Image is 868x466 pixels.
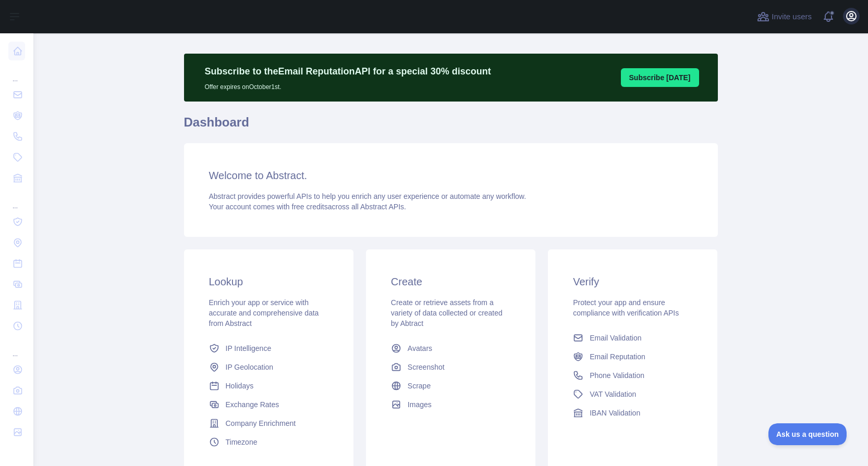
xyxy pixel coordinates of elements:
[590,408,640,418] span: IBAN Validation
[387,376,515,395] a: Scrape
[755,8,814,25] button: Invite users
[292,203,328,211] span: free credits
[226,362,274,372] span: IP Geolocation
[184,114,718,139] h1: Dashboard
[768,423,847,445] iframe: Toggle Customer Support
[205,433,333,451] a: Timezone
[621,68,699,87] button: Subscribe [DATE]
[387,395,515,414] a: Images
[569,366,696,385] a: Phone Validation
[772,11,812,23] span: Invite users
[226,381,254,391] span: Holidays
[205,64,491,79] p: Subscribe to the Email Reputation API for a special 30 % discount
[226,418,296,429] span: Company Enrichment
[209,168,693,183] h3: Welcome to Abstract.
[209,192,527,200] span: Abstract provides powerful APIs to help you enrich any user experience or automate any workflow.
[209,203,406,211] span: Your account comes with across all Abstract APIs.
[205,339,333,358] a: IP Intelligence
[569,329,696,347] a: Email Validation
[391,274,510,289] h3: Create
[573,274,692,289] h3: Verify
[226,343,272,354] span: IP Intelligence
[209,298,319,328] span: Enrich your app or service with accurate and comprehensive data from Abstract
[590,351,645,362] span: Email Reputation
[226,437,258,447] span: Timezone
[408,343,432,354] span: Avatars
[391,298,503,328] span: Create or retrieve assets from a variety of data collected or created by Abtract
[408,399,432,410] span: Images
[408,381,431,391] span: Scrape
[209,274,328,289] h3: Lookup
[387,358,515,376] a: Screenshot
[590,333,641,343] span: Email Validation
[205,358,333,376] a: IP Geolocation
[205,395,333,414] a: Exchange Rates
[408,362,445,372] span: Screenshot
[590,389,636,399] span: VAT Validation
[205,414,333,433] a: Company Enrichment
[8,190,25,210] div: ...
[569,385,696,404] a: VAT Validation
[226,399,279,410] span: Exchange Rates
[590,370,644,381] span: Phone Validation
[8,337,25,358] div: ...
[387,339,515,358] a: Avatars
[569,347,696,366] a: Email Reputation
[573,298,679,317] span: Protect your app and ensure compliance with verification APIs
[205,376,333,395] a: Holidays
[8,62,25,83] div: ...
[205,79,491,91] p: Offer expires on October 1st.
[569,404,696,422] a: IBAN Validation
